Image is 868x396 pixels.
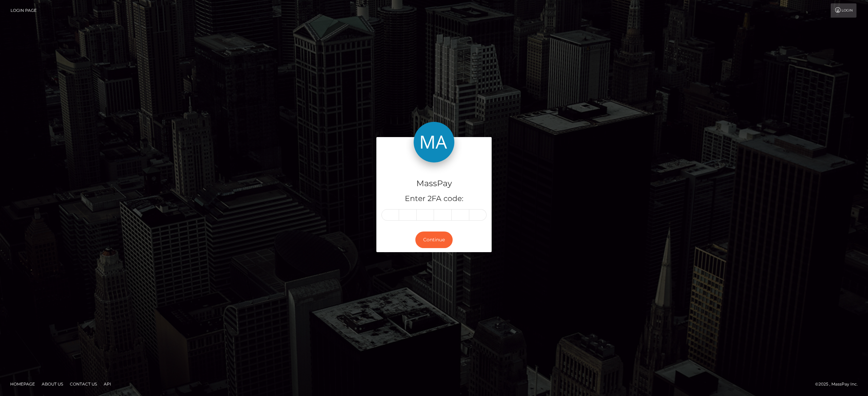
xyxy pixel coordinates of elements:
h4: MassPay [381,178,487,190]
button: Continue [415,232,453,248]
a: Login Page [11,3,37,18]
a: Contact Us [67,379,100,389]
a: About Us [39,379,66,389]
div: © 2025 , MassPay Inc. [815,380,863,388]
img: MassPay [414,122,454,162]
a: Homepage [7,379,38,389]
a: Login [831,3,856,18]
a: API [101,379,114,389]
h5: Enter 2FA code: [381,194,487,204]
